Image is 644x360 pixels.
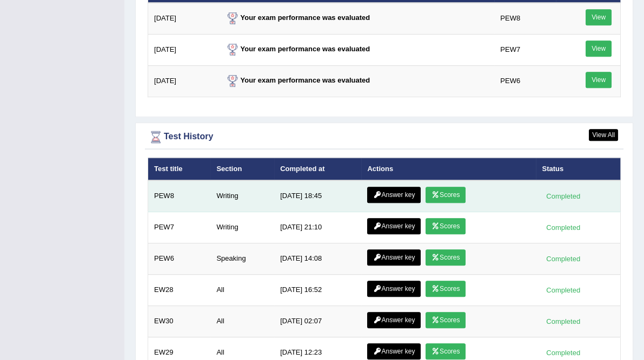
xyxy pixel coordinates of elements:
td: Writing [210,180,274,212]
td: All [210,306,274,337]
a: Answer key [367,218,421,234]
a: Answer key [367,343,421,359]
td: [DATE] 16:52 [274,275,361,306]
strong: Your exam performance was evaluated [224,45,370,53]
a: Scores [426,218,466,234]
strong: Your exam performance was evaluated [224,76,370,84]
th: Completed at [274,158,361,180]
th: Test title [148,158,211,180]
a: Answer key [367,281,421,297]
a: View All [589,129,618,141]
td: [DATE] 21:10 [274,212,361,243]
a: Scores [426,312,466,328]
a: Scores [426,343,466,359]
th: Actions [361,158,536,180]
a: Scores [426,187,466,203]
div: Completed [542,191,584,202]
td: [DATE] [148,3,218,35]
a: Answer key [367,249,421,266]
td: PEW8 [494,3,555,35]
td: [DATE] 18:45 [274,180,361,212]
td: [DATE] 02:07 [274,306,361,337]
td: Speaking [210,243,274,275]
a: View [586,72,612,88]
a: Scores [426,281,466,297]
td: Writing [210,212,274,243]
td: [DATE] [148,65,218,97]
th: Section [210,158,274,180]
td: [DATE] 14:08 [274,243,361,275]
a: Answer key [367,187,421,203]
td: PEW8 [148,180,211,212]
td: [DATE] [148,34,218,65]
a: View [586,9,612,25]
a: Answer key [367,312,421,328]
a: Scores [426,249,466,266]
td: EW28 [148,275,211,306]
td: PEW7 [494,34,555,65]
th: Status [536,158,620,180]
a: View [586,40,612,57]
div: Test History [148,129,621,145]
div: Completed [542,284,584,296]
td: PEW6 [148,243,211,275]
div: Completed [542,316,584,327]
td: PEW6 [494,65,555,97]
td: All [210,275,274,306]
div: Completed [542,347,584,358]
td: EW30 [148,306,211,337]
div: Completed [542,253,584,264]
div: Completed [542,222,584,233]
strong: Your exam performance was evaluated [224,13,370,22]
td: PEW7 [148,212,211,243]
